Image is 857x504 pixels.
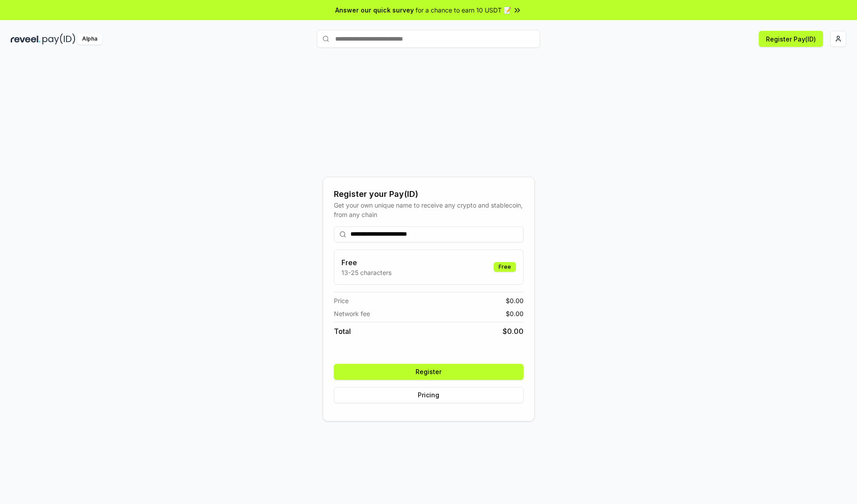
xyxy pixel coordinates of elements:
[334,326,351,337] span: Total
[334,188,524,200] div: Register your Pay(ID)
[506,296,524,305] span: $ 0.00
[416,5,511,15] span: for a chance to earn 10 USDT 📝
[77,33,102,45] div: Alpha
[334,296,349,305] span: Price
[341,268,391,277] p: 13-25 characters
[503,326,524,337] span: $ 0.00
[759,31,823,47] button: Register Pay(ID)
[334,364,524,380] button: Register
[334,200,524,219] div: Get your own unique name to receive any crypto and stablecoin, from any chain
[11,33,41,45] img: reveel_dark
[334,309,370,318] span: Network fee
[494,262,516,272] div: Free
[334,387,524,403] button: Pricing
[42,33,75,45] img: pay_id
[506,309,524,318] span: $ 0.00
[341,257,391,268] h3: Free
[335,5,414,15] span: Answer our quick survey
